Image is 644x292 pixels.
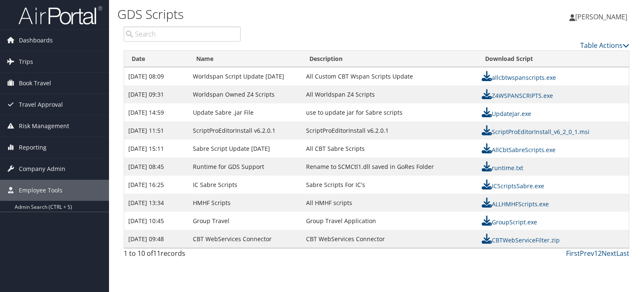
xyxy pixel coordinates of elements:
td: [DATE] 08:09 [124,67,189,85]
td: [DATE] 13:34 [124,194,189,212]
td: [DATE] 09:48 [124,230,189,248]
td: CBT WebServices Connector [302,230,478,248]
td: [DATE] 15:11 [124,139,189,158]
td: CBT WebServices Connector [189,230,302,248]
a: UpdateJar.exe [482,110,531,118]
td: All CBT Sabre Scripts [302,139,478,158]
td: [DATE] 09:31 [124,85,189,103]
a: GroupScript.exe [482,218,537,226]
td: Rename to SCMCtl1.dll saved in GoRes Folder [302,158,478,176]
td: All HMHF scripts [302,194,478,212]
span: Trips [19,51,33,72]
a: runtime.txt [482,164,523,172]
span: Company Admin [19,158,65,179]
td: [DATE] 14:59 [124,103,189,121]
a: allcbtwspanscripts.exe [482,74,556,82]
td: use to update jar for Sabre scripts [302,103,478,121]
span: [PERSON_NAME] [575,12,627,21]
td: Sabre Scripts For IC's [302,176,478,194]
span: Risk Management [19,116,69,137]
a: Table Actions [580,41,629,50]
a: CBTWebServiceFilter.zip [482,236,560,244]
a: 1 [594,249,598,258]
span: Reporting [19,137,47,158]
td: Group Travel [189,212,302,230]
th: Download Script: activate to sort column ascending [478,51,629,67]
div: 1 to 10 of records [124,248,241,263]
a: 2 [598,249,602,258]
th: Date: activate to sort column ascending [124,51,189,67]
td: All Worldspan Z4 Scripts [302,85,478,103]
span: Dashboards [19,30,53,51]
a: ScriptProEditorInstall_v6_2_0_1.msi [482,128,589,136]
td: ScriptProEditorInstall v6.2.0.1 [302,121,478,139]
td: Worldspan Script Update [DATE] [189,67,302,85]
span: Employee Tools [19,180,62,201]
a: First [566,249,580,258]
a: Prev [580,249,594,258]
td: IC Sabre Scripts [189,176,302,194]
th: Description: activate to sort column ascending [302,51,478,67]
td: [DATE] 10:45 [124,212,189,230]
span: Travel Approval [19,94,63,115]
td: Sabre Script Update [DATE] [189,139,302,158]
a: ICScriptsSabre.exe [482,182,544,190]
td: HMHF Scripts [189,194,302,212]
h1: GDS Scripts [117,5,463,23]
td: Worldspan Owned Z4 Scripts [189,85,302,103]
input: Search [124,26,241,42]
a: ALLHMHFScripts.exe [482,200,549,208]
td: Update Sabre .jar File [189,103,302,121]
a: Next [602,249,616,258]
td: All Custom CBT Wspan Scripts Update [302,67,478,85]
th: Name: activate to sort column ascending [189,51,302,67]
img: airportal-logo.png [18,5,102,25]
td: [DATE] 11:51 [124,121,189,139]
a: Last [616,249,629,258]
a: Z4WSPANSCRIPTS.exe [482,92,553,100]
td: Runtime for GDS Support [189,158,302,176]
a: AllCbtSabreScripts.exe [482,146,556,154]
td: [DATE] 16:25 [124,176,189,194]
span: 11 [153,249,161,258]
td: ScriptProEditorInstall v6.2.0.1 [189,121,302,139]
a: [PERSON_NAME] [569,4,636,29]
span: Book Travel [19,73,51,94]
td: Group Travel Application [302,212,478,230]
td: [DATE] 08:45 [124,158,189,176]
